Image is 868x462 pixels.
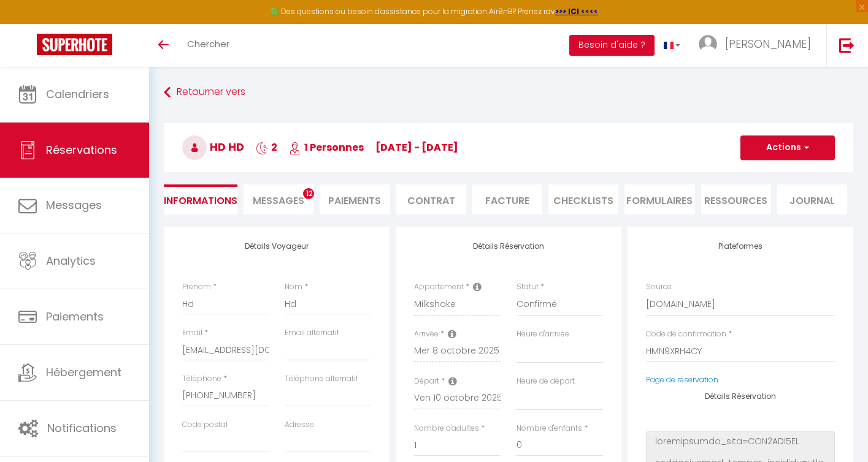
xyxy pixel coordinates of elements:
label: Appartement [414,281,464,293]
span: Calendriers [46,86,109,102]
li: Ressources [701,184,771,214]
label: Source [646,281,672,293]
li: FORMULAIRES [624,184,694,214]
button: Actions [740,135,835,160]
label: Départ [414,376,439,387]
button: Besoin d'aide ? [569,35,655,56]
label: Téléphone alternatif [285,373,358,385]
label: Statut [517,281,539,293]
span: [PERSON_NAME] [725,36,811,51]
span: Chercher [187,37,229,50]
span: 12 [303,188,314,199]
label: Code de confirmation [646,328,726,340]
span: Notifications [47,420,117,436]
li: Facture [472,184,542,214]
span: Paiements [46,309,104,324]
span: Hd Hd [182,139,244,154]
label: Email alternatif [285,327,339,339]
label: Code postal [182,419,228,431]
a: ... [PERSON_NAME] [689,24,826,67]
label: Heure de départ [517,376,575,387]
img: Super Booking [37,34,112,55]
img: logout [839,37,855,53]
label: Heure d'arrivée [517,328,569,340]
label: Nombre d'enfants [517,423,582,434]
h4: Détails Réservation [646,392,835,401]
span: Messages [46,197,102,213]
a: >>> ICI <<<< [555,6,598,17]
h4: Plateformes [646,242,835,251]
span: Réservations [46,142,117,157]
label: Adresse [285,419,314,431]
a: Chercher [178,24,239,67]
li: Journal [777,184,847,214]
label: Arrivée [414,328,439,340]
li: Contrat [396,184,466,214]
span: 2 [256,140,277,154]
span: [DATE] - [DATE] [375,140,458,154]
img: ... [699,35,717,53]
label: Nombre d'adultes [414,423,479,434]
label: Email [182,327,202,339]
a: Retourner vers [164,81,853,104]
span: Messages [253,194,304,208]
span: Hébergement [46,365,121,380]
h4: Détails Voyageur [182,242,371,251]
h4: Détails Réservation [414,242,603,251]
li: CHECKLISTS [548,184,618,214]
a: Page de réservation [646,374,718,385]
li: Paiements [320,184,390,214]
li: Informations [164,184,237,214]
label: Prénom [182,281,211,293]
span: 1 Personnes [289,140,364,154]
label: Téléphone [182,373,221,385]
span: Analytics [46,253,96,268]
label: Nom [285,281,302,293]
